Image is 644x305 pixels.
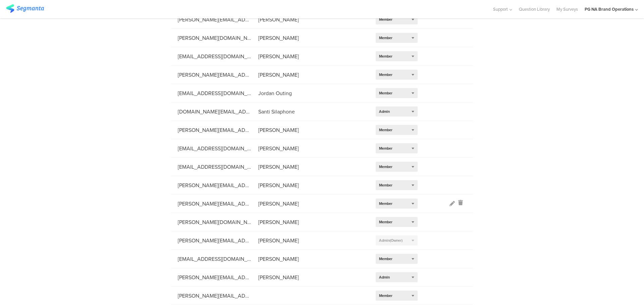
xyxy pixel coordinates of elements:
[171,163,252,171] div: [EMAIL_ADDRESS][DOMAIN_NAME]
[171,108,252,116] div: [DOMAIN_NAME][EMAIL_ADDRESS][DOMAIN_NAME]
[379,90,392,96] span: Member
[379,72,392,77] span: Member
[379,109,390,114] span: Admin
[171,34,252,42] div: [PERSON_NAME][DOMAIN_NAME][EMAIL_ADDRESS][DOMAIN_NAME]
[252,200,369,208] div: [PERSON_NAME]
[252,237,369,244] div: [PERSON_NAME]
[171,16,252,23] div: [PERSON_NAME][EMAIL_ADDRESS][DOMAIN_NAME]
[379,182,392,188] span: Member
[252,218,369,226] div: [PERSON_NAME]
[171,255,252,263] div: [EMAIL_ADDRESS][DOMAIN_NAME]
[252,145,369,152] div: [PERSON_NAME]
[379,164,392,169] span: Member
[252,89,369,97] div: Jordan Outing
[252,34,369,42] div: [PERSON_NAME]
[171,53,252,60] div: [EMAIL_ADDRESS][DOMAIN_NAME]
[379,54,392,59] span: Member
[171,89,252,97] div: [EMAIL_ADDRESS][DOMAIN_NAME]
[585,6,634,12] div: PG NA Brand Operations
[379,256,392,261] span: Member
[171,181,252,189] div: [PERSON_NAME][EMAIL_ADDRESS][DOMAIN_NAME]
[252,71,369,79] div: [PERSON_NAME]
[252,255,369,263] div: [PERSON_NAME]
[379,238,402,243] span: Admin
[252,163,369,171] div: [PERSON_NAME]
[252,181,369,189] div: [PERSON_NAME]
[379,35,392,41] span: Member
[171,200,252,208] div: [PERSON_NAME][EMAIL_ADDRESS][DOMAIN_NAME]
[379,146,392,151] span: Member
[379,127,392,133] span: Member
[6,4,44,13] img: segmanta logo
[171,237,252,244] div: [PERSON_NAME][EMAIL_ADDRESS][DOMAIN_NAME]
[252,53,369,60] div: [PERSON_NAME]
[379,219,392,225] span: Member
[252,274,369,281] div: [PERSON_NAME]
[171,218,252,226] div: [PERSON_NAME][DOMAIN_NAME][EMAIL_ADDRESS][DOMAIN_NAME]
[252,108,369,116] div: Santi Silaphone
[171,274,252,281] div: [PERSON_NAME][EMAIL_ADDRESS][DOMAIN_NAME]
[493,6,508,12] span: Support
[252,16,369,23] div: [PERSON_NAME]
[252,126,369,134] div: [PERSON_NAME]
[379,293,392,298] span: Member
[171,126,252,134] div: [PERSON_NAME][EMAIL_ADDRESS][DOMAIN_NAME]
[379,201,392,206] span: Member
[390,238,402,243] span: (Owner)
[171,145,252,152] div: [EMAIL_ADDRESS][DOMAIN_NAME]
[379,275,390,280] span: Admin
[171,71,252,79] div: [PERSON_NAME][EMAIL_ADDRESS][DOMAIN_NAME]
[379,17,392,22] span: Member
[171,292,252,300] div: [PERSON_NAME][EMAIL_ADDRESS][DOMAIN_NAME]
